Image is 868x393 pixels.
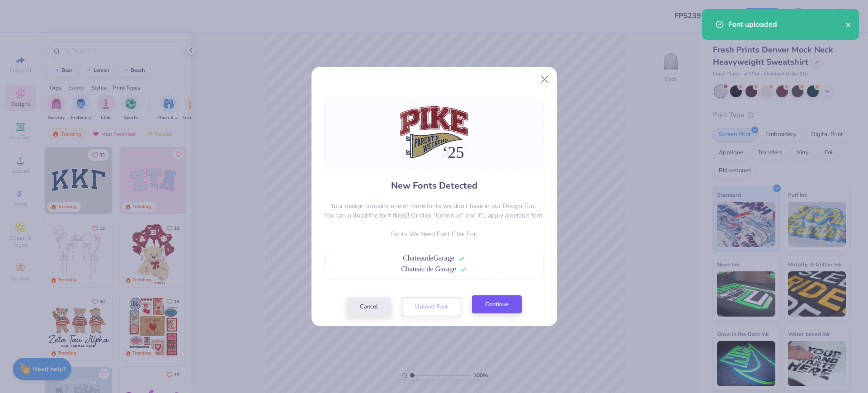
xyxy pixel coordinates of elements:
[347,298,391,316] button: Cancel
[472,295,522,314] button: Continue
[401,265,456,273] span: Chateau de Garage
[324,229,544,239] p: Fonts We Need Font Files For:
[845,19,852,30] button: close
[391,179,477,192] h4: New Fonts Detected
[324,201,544,220] p: Your design contains one or more fonts we don't have in our Design Tool. You can upload the font ...
[536,71,553,88] button: Close
[403,254,454,262] span: ChateaudeGarage
[728,19,845,30] div: Font uploaded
